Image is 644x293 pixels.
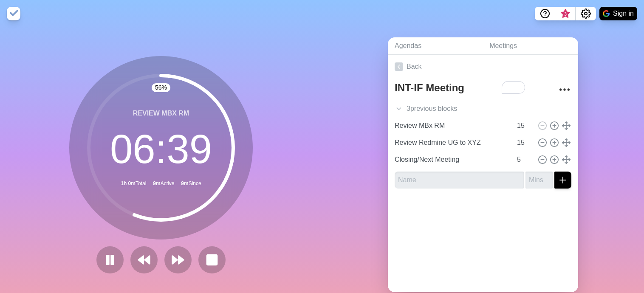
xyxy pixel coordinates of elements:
button: Help [535,7,555,20]
button: What’s new [555,7,576,20]
a: Back [388,55,578,79]
input: Name [395,172,524,189]
button: More [556,81,573,98]
a: Agendas [388,37,483,55]
button: Settings [576,7,596,20]
input: Name [391,134,512,151]
button: Sign in [599,7,637,20]
span: 3 [562,11,569,17]
textarea: To enrich screen reader interactions, please activate Accessibility in Grammarly extension settings [391,79,549,97]
img: timeblocks logo [7,7,20,20]
div: 3 previous block [388,100,578,117]
input: Mins [514,151,534,168]
img: google logo [603,10,610,17]
input: Mins [514,134,534,151]
a: Meetings [483,37,578,55]
span: s [454,104,457,114]
input: Name [391,151,512,168]
input: Mins [525,172,553,189]
input: Mins [514,117,534,134]
input: Name [391,117,512,134]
